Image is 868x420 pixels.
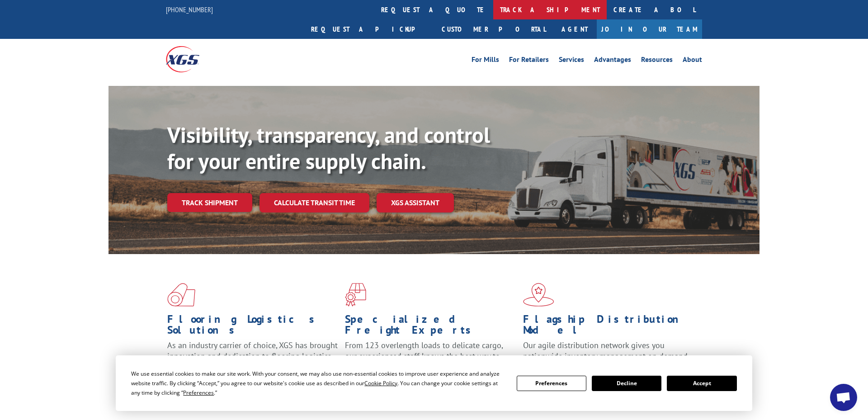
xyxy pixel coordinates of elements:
[594,56,631,66] a: Advantages
[559,56,584,66] a: Services
[552,19,597,39] a: Agent
[592,376,661,391] button: Decline
[167,193,252,212] a: Track shipment
[345,314,516,340] h1: Specialized Freight Experts
[641,56,673,66] a: Resources
[523,340,689,361] span: Our agile distribution network gives you nationwide inventory management on demand.
[304,19,435,39] a: Request a pickup
[345,340,516,380] p: From 123 overlength loads to delicate cargo, our experienced staff knows the best way to move you...
[683,56,702,66] a: About
[377,193,454,212] a: XGS ASSISTANT
[517,376,586,391] button: Preferences
[667,376,736,391] button: Accept
[167,340,338,372] span: As an industry carrier of choice, XGS has brought innovation and dedication to flooring logistics...
[259,193,369,212] a: Calculate transit time
[131,369,505,397] div: We use essential cookies to make our site work. With your consent, we may also use non-essential ...
[364,379,397,387] span: Cookie Policy
[183,389,214,396] span: Preferences
[523,314,694,340] h1: Flagship Distribution Model
[435,19,552,39] a: Customer Portal
[116,355,752,411] div: Cookie Consent Prompt
[167,283,195,307] img: xgs-icon-total-supply-chain-intelligence-red
[166,5,213,14] a: [PHONE_NUMBER]
[830,384,857,411] div: Open chat
[509,56,549,66] a: For Retailers
[597,19,702,39] a: Join Our Team
[345,283,366,307] img: xgs-icon-focused-on-flooring-red
[167,314,338,340] h1: Flooring Logistics Solutions
[472,56,499,66] a: For Mills
[167,121,490,175] b: Visibility, transparency, and control for your entire supply chain.
[523,283,554,307] img: xgs-icon-flagship-distribution-model-red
